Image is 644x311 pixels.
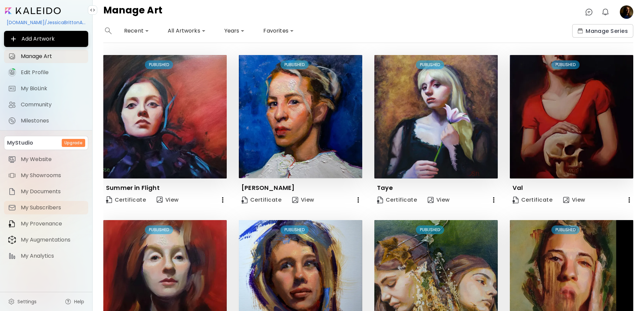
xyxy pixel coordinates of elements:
span: Certificate [377,196,417,204]
a: itemMy Analytics [4,249,88,263]
div: PUBLISHED [416,225,444,234]
span: My Website [21,156,84,163]
img: My BioLink icon [8,85,16,93]
a: Manage Art iconManage Art [4,50,88,63]
a: CertificateCertificate [510,193,555,207]
h6: Upgrade [64,140,83,146]
span: Milestones [21,117,84,124]
div: PUBLISHED [280,60,309,69]
span: My Subscribers [21,204,84,211]
button: collectionsManage Series [572,24,633,38]
span: My BioLink [21,85,84,92]
a: itemMy Subscribers [4,201,88,214]
img: item [8,155,16,163]
span: Community [21,101,84,108]
img: item [8,188,16,196]
a: CertificateCertificate [374,193,420,207]
span: Manage Series [578,28,628,35]
span: View [428,196,450,204]
img: item [8,252,16,260]
span: Certificate [241,196,281,204]
p: Val [513,184,523,192]
button: view-artView [560,193,588,207]
span: My Analytics [21,253,84,259]
a: itemMy Showrooms [4,169,88,182]
h4: Manage Art [103,5,162,19]
div: Years [222,25,248,36]
img: item [8,220,16,228]
span: My Augmentations [21,237,84,243]
div: [DOMAIN_NAME]/JessicaBrittonArt [4,17,88,28]
a: iconcompleteEdit Profile [4,66,88,79]
img: thumbnail [374,55,498,178]
a: itemMy Documents [4,185,88,198]
span: My Documents [21,188,84,195]
img: thumbnail [510,55,633,178]
p: [PERSON_NAME] [241,184,294,192]
button: Add Artwork [4,31,88,47]
img: Certificate [106,196,112,203]
button: bellIcon [600,6,611,18]
img: thumbnail [103,55,227,178]
img: collapse [90,7,95,13]
p: Taye [377,184,393,192]
a: CertificateCertificate [239,193,284,207]
img: collections [578,28,583,34]
img: Certificate [513,197,519,204]
img: thumbnail [239,55,362,178]
a: itemMy Augmentations [4,233,88,247]
img: Community icon [8,101,16,109]
img: item [8,236,16,244]
img: Manage Art icon [8,52,16,60]
a: itemMy Website [4,153,88,166]
a: Settings [4,295,41,308]
span: My Showrooms [21,172,84,179]
div: PUBLISHED [145,60,173,69]
div: Favorites [261,25,296,36]
div: PUBLISHED [145,225,173,234]
p: MyStudio [7,139,33,147]
a: itemMy Provenance [4,217,88,230]
span: View [563,196,585,204]
span: Help [74,298,84,305]
div: PUBLISHED [416,60,444,69]
a: Help [61,295,88,308]
span: Settings [17,298,37,305]
img: view-art [428,197,434,203]
div: All Artworks [165,25,208,36]
a: CertificateCertificate [103,193,149,207]
img: bellIcon [601,8,609,16]
span: Manage Art [21,53,84,60]
span: View [157,196,179,204]
span: Certificate [106,196,146,205]
img: chatIcon [585,8,593,16]
img: Certificate [377,197,383,204]
img: view-art [563,197,569,203]
img: help [65,298,71,305]
img: view-art [292,197,298,203]
button: view-artView [289,193,317,207]
img: view-art [157,197,163,203]
a: completeMy BioLink iconMy BioLink [4,82,88,95]
div: PUBLISHED [551,60,580,69]
img: Milestones icon [8,117,16,125]
a: completeMilestones iconMilestones [4,114,88,127]
img: search [105,28,112,34]
a: Community iconCommunity [4,98,88,111]
img: Certificate [241,197,248,204]
span: My Provenance [21,220,84,227]
img: item [8,171,16,179]
p: Summer in Flight [106,184,160,192]
button: search [103,24,113,38]
button: view-artView [154,193,181,207]
div: PUBLISHED [551,225,580,234]
span: Certificate [513,196,552,204]
button: view-artView [425,193,452,207]
span: View [292,196,314,204]
img: settings [8,298,15,305]
img: item [8,204,16,212]
span: Edit Profile [21,69,84,76]
span: Add Artwork [9,35,83,43]
div: PUBLISHED [280,225,309,234]
div: Recent [121,25,152,36]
